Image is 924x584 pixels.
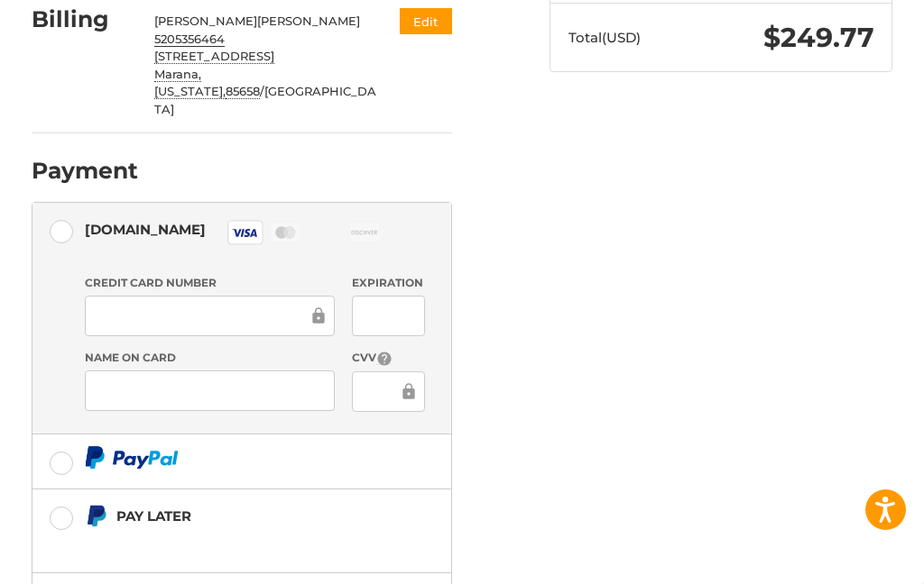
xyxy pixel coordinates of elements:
[85,446,179,469] img: PayPal icon
[352,350,425,367] label: CVV
[400,8,452,34] button: Edit
[85,350,335,366] label: Name on Card
[257,14,360,28] span: [PERSON_NAME]
[85,214,206,244] div: [DOMAIN_NAME]
[226,84,264,99] span: /
[763,21,874,54] span: $249.77
[85,275,335,291] label: Credit Card Number
[32,5,137,33] h2: Billing
[85,505,107,527] img: Pay Later icon
[116,501,425,531] div: Pay Later
[85,534,425,551] iframe: PayPal Message 1
[32,157,138,185] h2: Payment
[568,29,641,46] span: Total (USD)
[154,14,257,28] span: [PERSON_NAME]
[352,275,425,291] label: Expiration
[154,84,376,116] span: [GEOGRAPHIC_DATA]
